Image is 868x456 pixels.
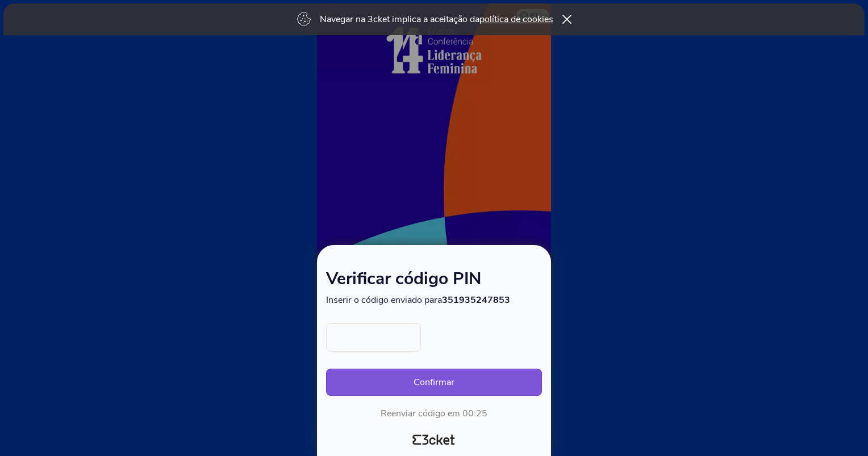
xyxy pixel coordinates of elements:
div: 00:25 [462,407,487,420]
h1: Verificar código PIN [326,271,542,294]
p: Inserir o código enviado para [326,294,542,306]
button: Confirmar [326,369,542,396]
p: Navegar na 3cket implica a aceitação da [320,13,553,26]
strong: 351935247853 [442,294,510,306]
span: Reenviar código em [381,407,460,420]
a: política de cookies [479,13,553,26]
